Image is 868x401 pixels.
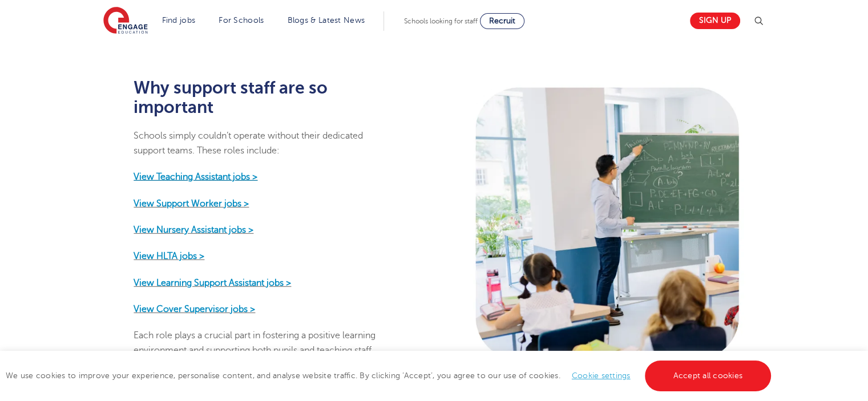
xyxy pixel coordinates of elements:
[134,172,257,182] a: View Teaching Assistant jobs >
[134,198,249,208] a: View Support Worker jobs >
[134,328,388,358] p: Each role plays a crucial part in fostering a positive learning environment and supporting both p...
[6,371,774,380] span: We use cookies to improve your experience, personalise content, and analyse website traffic. By c...
[134,303,255,314] a: View Cover Supervisor jobs >
[690,13,740,29] a: Sign up
[134,277,291,287] a: View Learning Support Assistant jobs >
[134,225,253,235] a: View Nursery Assistant jobs >
[219,16,264,25] a: For Schools
[480,13,524,29] a: Recruit
[572,371,631,380] a: Cookie settings
[288,16,365,25] a: Blogs & Latest News
[645,361,772,391] a: Accept all cookies
[103,7,148,35] img: Engage Education
[134,251,204,261] a: View HLTA jobs >
[489,17,515,25] span: Recruit
[404,17,478,25] span: Schools looking for staff
[162,16,196,25] a: Find jobs
[134,78,328,116] strong: Why support staff are so important
[134,128,388,158] p: Schools simply couldn’t operate without their dedicated support teams. These roles include:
